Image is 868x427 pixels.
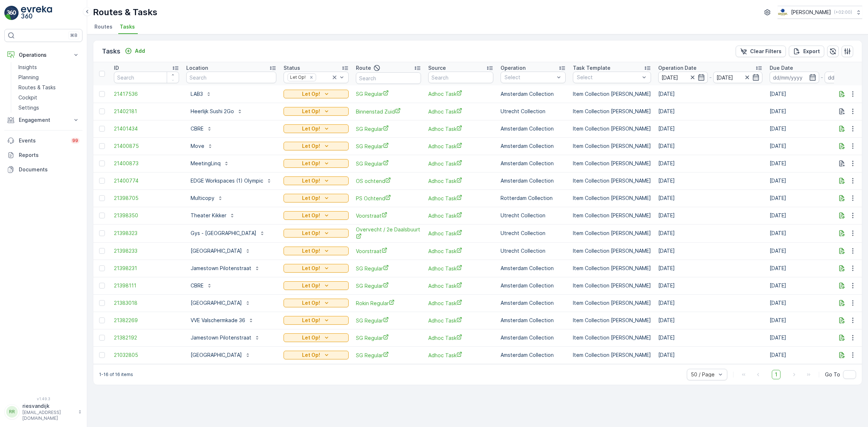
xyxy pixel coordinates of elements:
span: SG Regular [356,90,421,98]
a: SG Regular [356,351,421,359]
td: Amsterdam Collection [497,120,569,137]
p: Let Op! [302,177,320,184]
button: EDGE Workspaces (1) Olympic [186,175,276,187]
span: Routes [94,23,112,30]
p: [PERSON_NAME] [791,9,831,16]
p: Multicopy [191,195,214,202]
a: Adhoc Task [428,212,493,219]
a: Adhoc Task [428,160,493,167]
a: 21032805 [114,351,179,359]
span: 21401434 [114,125,179,132]
div: Toggle Row Selected [99,317,105,323]
td: [DATE] [655,329,766,346]
a: SG Regular [356,265,421,272]
p: Export [803,48,820,55]
td: Amsterdam Collection [497,137,569,155]
a: Adhoc Task [428,108,493,115]
button: Let Op! [284,247,349,255]
td: [DATE] [655,137,766,155]
p: Tasks [102,46,120,56]
button: Let Op! [284,142,349,150]
span: SG Regular [356,125,421,133]
td: Amsterdam Collection [497,155,569,172]
button: Export [789,46,824,57]
td: Item Collection [PERSON_NAME] [569,120,655,137]
a: 21398705 [114,195,179,202]
p: Route [356,64,371,72]
div: Toggle Row Selected [99,178,105,184]
p: Planning [18,74,39,81]
td: [DATE] [655,207,766,224]
td: Item Collection [PERSON_NAME] [569,85,655,103]
span: SG Regular [356,142,421,150]
a: 21402181 [114,108,179,115]
button: [GEOGRAPHIC_DATA] [186,245,255,257]
button: Let Op! [284,159,349,168]
td: Item Collection [PERSON_NAME] [569,207,655,224]
span: 21417536 [114,90,179,98]
div: RR [6,406,18,418]
a: Insights [16,62,82,72]
p: Gys - [GEOGRAPHIC_DATA] [191,230,256,237]
p: Status [284,64,300,72]
a: Adhoc Task [428,265,493,272]
button: CBRE [186,280,217,291]
td: Utrecht Collection [497,242,569,260]
input: Search [428,72,493,83]
p: Documents [19,166,80,173]
p: Let Op! [302,247,320,255]
a: PS Ochtend [356,195,421,202]
td: Amsterdam Collection [497,312,569,329]
button: Let Op! [284,264,349,273]
a: Settings [16,103,82,113]
a: 21400875 [114,142,179,150]
td: [DATE] [655,224,766,242]
td: Amsterdam Collection [497,329,569,346]
p: Let Op! [302,195,320,202]
img: logo_light-DOdMpM7g.png [21,6,52,20]
button: Let Op! [284,333,349,342]
p: [GEOGRAPHIC_DATA] [191,299,242,307]
button: Operations [4,48,82,62]
span: Adhoc Task [428,195,493,202]
div: Toggle Row Selected [99,283,105,289]
td: [DATE] [655,155,766,172]
td: [DATE] [655,172,766,189]
a: 21398323 [114,230,179,237]
button: [PERSON_NAME](+02:00) [778,6,862,19]
p: Reports [19,151,80,159]
button: Move [186,140,217,152]
a: Adhoc Task [428,125,493,133]
p: riesvandijk [22,402,75,410]
p: Heerlijk Sushi 2Go [191,108,234,115]
div: Toggle Row Selected [99,248,105,254]
p: Engagement [19,116,68,124]
p: Let Op! [302,351,320,359]
a: 21398233 [114,247,179,255]
a: Adhoc Task [428,351,493,359]
p: [GEOGRAPHIC_DATA] [191,247,242,255]
a: Voorstraat [356,212,421,219]
a: Adhoc Task [428,142,493,150]
input: Search [356,72,421,84]
a: 21383018 [114,299,179,307]
p: Let Op! [302,265,320,272]
span: 21398350 [114,212,179,219]
p: Let Op! [302,282,320,289]
a: SG Regular [356,334,421,342]
p: Let Op! [302,317,320,324]
div: Toggle Row Selected [99,300,105,306]
button: LAB3 [186,88,216,100]
button: RRriesvandijk[EMAIL_ADDRESS][DOMAIN_NAME] [4,402,82,421]
button: Clear Filters [736,46,786,57]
